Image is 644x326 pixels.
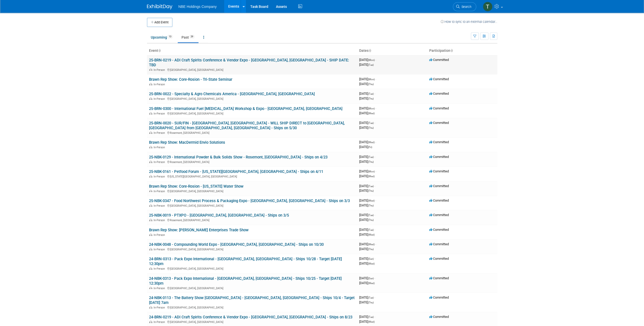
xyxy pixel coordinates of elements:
[429,58,449,62] span: Committed
[429,77,449,81] span: Committed
[359,77,376,81] span: [DATE]
[368,316,374,318] span: (Tue)
[149,287,152,289] img: In-Person Event
[359,300,374,304] span: [DATE]
[368,262,375,265] span: (Wed)
[359,106,376,110] span: [DATE]
[359,242,376,246] span: [DATE]
[154,160,167,164] span: In-Person
[427,46,497,55] th: Participation
[154,248,167,251] span: In-Person
[149,160,355,164] div: Rosemont, [GEOGRAPHIC_DATA]
[374,155,375,159] span: -
[149,296,355,305] a: 24-NBK-0113 - The Battery Show [GEOGRAPHIC_DATA] - [GEOGRAPHIC_DATA], [GEOGRAPHIC_DATA] - Ships 1...
[178,32,199,42] a: Past29
[359,320,375,323] span: [DATE]
[154,146,167,149] span: In-Person
[375,106,376,110] span: -
[460,5,471,9] span: Search
[359,218,374,222] span: [DATE]
[375,140,376,144] span: -
[359,199,376,202] span: [DATE]
[368,189,374,192] span: (Thu)
[154,68,167,72] span: In-Person
[368,199,375,202] span: (Wed)
[368,92,374,95] span: (Tue)
[149,92,315,96] a: 25-BRN-0022 - Specialty & Agro Chemicals America - [GEOGRAPHIC_DATA], [GEOGRAPHIC_DATA]
[149,97,152,100] img: In-Person Event
[154,233,167,237] span: In-Person
[368,248,374,251] span: (Thu)
[149,140,225,145] a: Brawn Rep Show: MacDermid Envio Solutions
[429,315,449,319] span: Committed
[154,175,167,178] span: In-Person
[149,190,152,192] img: In-Person Event
[368,320,375,323] span: (Wed)
[149,315,352,319] a: 24-BRN-0219 - ADI Craft Spirits Conference & Vendor Expo - [GEOGRAPHIC_DATA], [GEOGRAPHIC_DATA] -...
[429,199,449,202] span: Committed
[149,169,323,174] a: 25-NBK-0161 - Petfood Forum - [US_STATE][GEOGRAPHIC_DATA], [GEOGRAPHIC_DATA] - Ships on 4/11
[149,155,327,159] a: 25-NBK-0129 - International Powder & Bulk Solids Show - Rosemont, [GEOGRAPHIC_DATA] - Ships on 4/23
[149,218,355,222] div: Rosemont, [GEOGRAPHIC_DATA]
[374,315,375,319] span: -
[359,160,374,164] span: [DATE]
[374,121,375,125] span: -
[359,140,376,144] span: [DATE]
[149,248,152,250] img: In-Person Event
[154,83,167,86] span: In-Person
[359,233,375,236] span: [DATE]
[375,242,376,246] span: -
[453,2,476,11] a: Search
[368,243,375,246] span: (Wed)
[149,204,152,207] img: In-Person Event
[149,68,355,72] div: [GEOGRAPHIC_DATA], [GEOGRAPHIC_DATA]
[149,233,152,236] img: In-Person Event
[149,320,355,324] div: [GEOGRAPHIC_DATA], [GEOGRAPHIC_DATA]
[149,213,289,218] a: 25-NBK-0019 - PTXPO - [GEOGRAPHIC_DATA], [GEOGRAPHIC_DATA] - Ships on 3/5
[368,107,375,110] span: (Mon)
[368,233,375,236] span: (Wed)
[374,228,375,232] span: -
[149,58,349,67] a: 25-BRN-0219 - ADI Craft Spirits Conference & Vendor Expo - [GEOGRAPHIC_DATA], [GEOGRAPHIC_DATA] -...
[368,301,374,304] span: (Thu)
[429,121,449,125] span: Committed
[149,320,152,323] img: In-Person Event
[154,204,167,207] span: In-Person
[149,306,152,308] img: In-Person Event
[359,111,375,115] span: [DATE]
[149,266,355,270] div: [GEOGRAPHIC_DATA], [GEOGRAPHIC_DATA]
[359,174,375,178] span: [DATE]
[429,228,449,232] span: Committed
[149,203,355,207] div: [GEOGRAPHIC_DATA], [GEOGRAPHIC_DATA]
[149,286,355,290] div: [GEOGRAPHIC_DATA], [GEOGRAPHIC_DATA]
[149,146,152,148] img: In-Person Event
[375,199,376,202] span: -
[368,204,374,207] span: (Thu)
[149,242,324,247] a: 24-NBK-0048 - Compounding World Expo - [GEOGRAPHIC_DATA], [GEOGRAPHIC_DATA] - Ships on 10/30
[429,140,449,144] span: Committed
[368,83,374,86] span: (Thu)
[368,63,374,66] span: (Tue)
[359,247,374,251] span: [DATE]
[149,96,355,101] div: [GEOGRAPHIC_DATA], [GEOGRAPHIC_DATA]
[359,63,374,67] span: [DATE]
[359,169,376,173] span: [DATE]
[368,219,374,221] span: (Thu)
[368,126,374,129] span: (Thu)
[149,199,350,203] a: 25-NBK-0347 - Food Northwest Process & Packaging Expo - [GEOGRAPHIC_DATA], [GEOGRAPHIC_DATA] - Sh...
[149,228,249,232] a: Brawn Rep Show: [PERSON_NAME] Enterprises Trade Show
[359,276,375,280] span: [DATE]
[374,213,375,217] span: -
[429,276,449,280] span: Committed
[149,121,345,130] a: 25-BRN-0020 - SUR/FIN - [GEOGRAPHIC_DATA], [GEOGRAPHIC_DATA] - WILL SHIP DIRECT to [GEOGRAPHIC_DA...
[149,175,152,177] img: In-Person Event
[368,78,375,81] span: (Mon)
[368,175,375,178] span: (Wed)
[154,97,167,101] span: In-Person
[375,77,376,81] span: -
[375,169,376,173] span: -
[368,59,375,61] span: (Mon)
[374,257,375,260] span: -
[158,48,161,53] a: Sort by Event Name
[149,219,152,221] img: In-Person Event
